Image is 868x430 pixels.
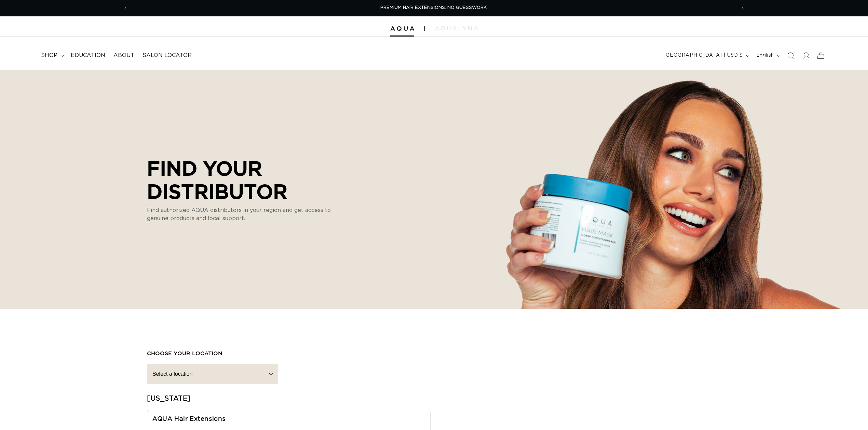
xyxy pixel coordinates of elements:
[735,2,750,15] button: Next announcement
[138,48,196,63] a: Salon Locator
[147,206,335,223] p: Find authorized AQUA distributors in your region and get access to genuine products and local sup...
[109,48,138,63] a: About
[152,415,425,423] h3: AQUA Hair Extensions
[390,26,414,31] img: Aqua Hair Extensions
[147,350,721,357] h3: choose your location
[756,52,774,59] span: English
[41,52,57,59] span: shop
[752,49,783,62] button: English
[660,49,752,62] button: [GEOGRAPHIC_DATA] | USD $
[147,156,335,203] p: FIND YOUR DISTRIBUTOR
[113,52,134,59] span: About
[37,48,67,63] summary: shop
[380,5,488,10] span: PREMIUM HAIR EXTENSIONS. NO GUESSWORK.
[147,394,721,406] h2: [US_STATE]
[143,52,192,59] span: Salon Locator
[67,48,109,63] a: Education
[664,52,743,59] span: [GEOGRAPHIC_DATA] | USD $
[71,52,105,59] span: Education
[783,48,798,63] summary: Search
[118,2,133,15] button: Previous announcement
[435,26,478,30] img: aqualyna.com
